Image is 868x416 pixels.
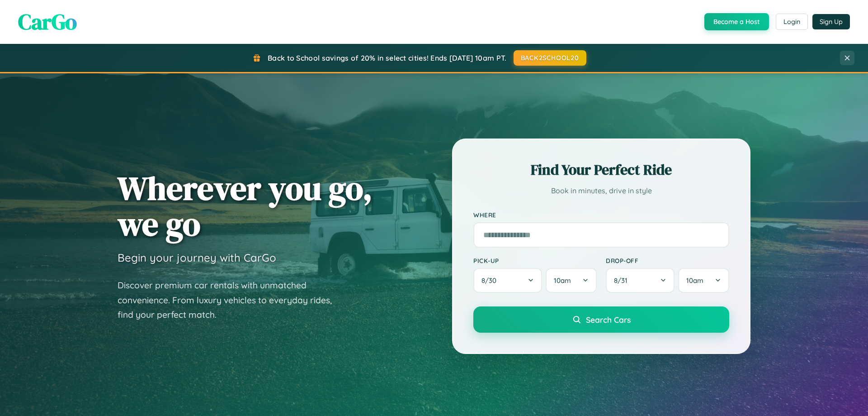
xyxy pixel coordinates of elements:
span: 8 / 31 [614,276,632,285]
label: Where [473,211,729,219]
span: 10am [686,276,703,285]
button: Become a Host [704,13,769,30]
button: Login [776,14,808,30]
button: BACK2SCHOOL20 [514,50,586,66]
label: Pick-up [473,257,597,264]
h2: Find Your Perfect Ride [473,160,729,180]
span: Back to School savings of 20% in select cities! Ends [DATE] 10am PT. [268,53,506,62]
label: Drop-off [606,257,729,264]
button: 8/30 [473,268,542,293]
button: 10am [678,268,729,293]
button: 8/31 [606,268,675,293]
span: 10am [554,276,571,285]
span: Search Cars [586,315,631,325]
button: Sign Up [812,14,850,29]
button: 10am [546,268,597,293]
span: CarGo [18,7,77,37]
h1: Wherever you go, we go [118,170,373,242]
span: 8 / 30 [481,276,501,285]
button: Search Cars [473,306,729,333]
p: Discover premium car rentals with unmatched convenience. From luxury vehicles to everyday rides, ... [118,278,344,322]
p: Book in minutes, drive in style [473,184,729,197]
h3: Begin your journey with CarGo [118,251,276,264]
